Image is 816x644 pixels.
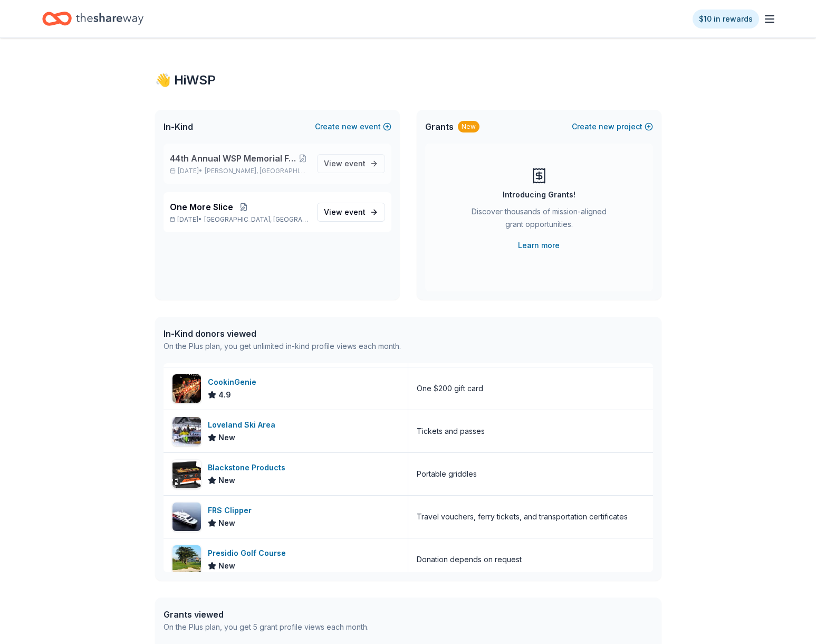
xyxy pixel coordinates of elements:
span: View [324,206,366,219]
div: Introducing Grants! [503,188,575,201]
span: event [344,207,366,216]
div: On the Plus plan, you get unlimited in-kind profile views each month. [164,340,401,353]
div: Donation depends on request [417,553,522,566]
div: Discover thousands of mission-aligned grant opportunities. [467,205,611,235]
span: New [218,560,235,572]
div: In-Kind donors viewed [164,327,401,340]
span: new [342,120,358,133]
img: Image for Loveland Ski Area [172,417,201,446]
a: View event [317,203,385,222]
div: 👋 Hi WSP [155,72,661,89]
p: [DATE] • [170,167,309,175]
div: Portable griddles [417,468,477,480]
div: Tickets and passes [417,425,485,438]
span: View [324,157,366,170]
img: Image for FRS Clipper [172,503,201,531]
div: CookinGenie [208,376,261,389]
a: $10 in rewards [693,10,759,29]
span: New [218,517,235,529]
p: [DATE] • [170,215,309,224]
span: New [218,431,235,444]
span: [GEOGRAPHIC_DATA], [GEOGRAPHIC_DATA] [204,215,308,224]
img: Image for Blackstone Products [172,460,201,488]
img: Image for CookinGenie [172,374,201,403]
span: 4.9 [218,389,231,401]
div: Loveland Ski Area [208,419,280,431]
button: Createnewevent [315,120,391,133]
span: In-Kind [164,120,193,133]
span: [PERSON_NAME], [GEOGRAPHIC_DATA] [205,167,308,175]
span: One More Slice [170,201,233,213]
div: Presidio Golf Course [208,547,290,560]
div: New [458,121,479,132]
button: Createnewproject [572,120,653,133]
span: new [599,120,615,133]
span: New [218,474,235,487]
span: 44th Annual WSP Memorial Foundation Dinner & Auction [170,152,297,165]
div: Travel vouchers, ferry tickets, and transportation certificates [417,510,628,523]
span: event [344,159,366,168]
span: Grants [425,120,454,133]
img: Image for Presidio Golf Course [172,545,201,574]
div: Blackstone Products [208,461,290,474]
a: Home [42,6,143,31]
a: Learn more [518,239,560,252]
div: One $200 gift card [417,382,483,395]
div: FRS Clipper [208,504,256,517]
div: Grants viewed [164,608,369,621]
a: View event [317,154,385,173]
div: On the Plus plan, you get 5 grant profile views each month. [164,621,369,633]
